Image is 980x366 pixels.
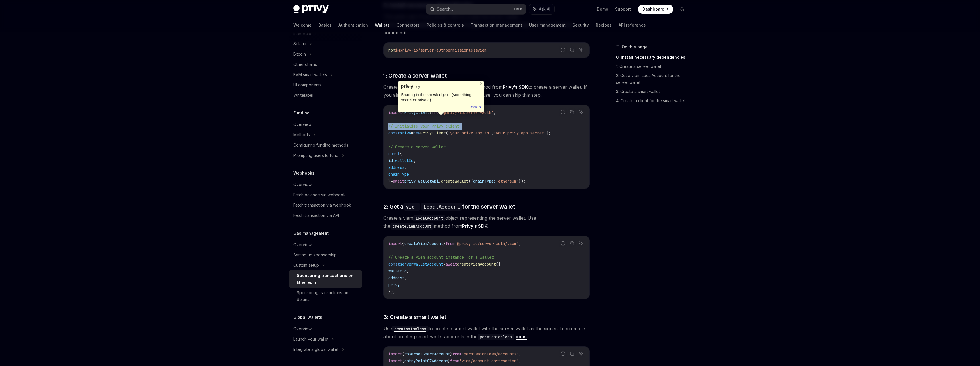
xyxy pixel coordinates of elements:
[619,18,646,32] a: API reference
[450,351,452,357] span: }
[293,252,337,258] div: Setting up sponsorship
[519,241,521,246] span: ;
[519,179,526,184] span: });
[388,165,404,170] span: address
[642,6,664,12] span: Dashboard
[616,87,692,96] a: 3: Create a smart wallet
[388,110,402,115] span: import
[462,351,519,357] span: 'permissionless/accounts'
[293,191,346,198] div: Fetch balance via webhook
[383,72,447,80] span: 1: Create a server wallet
[491,130,494,136] span: ,
[496,179,519,184] span: 'ethereum'
[452,351,462,357] span: from
[293,202,351,209] div: Fetch transaction via webhook
[388,130,400,136] span: const
[404,275,407,280] span: ,
[397,48,446,53] span: @privy-io/server-auth
[514,7,523,11] span: Ctrl K
[289,119,362,130] a: Overview
[293,142,348,149] div: Configuring funding methods
[395,48,397,53] span: i
[297,289,359,303] div: Sponsoring transactions on Solana
[388,124,459,129] span: // Initialize your Privy client
[443,241,446,246] span: }
[455,241,519,246] span: '@privy-io/server-auth/viem'
[462,223,488,229] a: Privy’s SDK
[289,250,362,260] a: Setting up sponsorship
[388,351,402,357] span: import
[441,110,494,115] span: '@privy-io/server-auth'
[375,18,390,32] a: Wallets
[388,158,393,163] span: id
[293,18,312,32] a: Welcome
[388,172,409,177] span: chainType
[441,179,468,184] span: createWallet
[596,18,612,32] a: Recipes
[289,210,362,221] a: Fetch transaction via API
[413,130,420,136] span: new
[293,212,339,219] div: Fetch transaction via API
[388,289,395,294] span: });
[400,262,443,267] span: serverWalletAccount
[404,110,429,115] span: PrivyClient
[388,255,494,260] span: // Create a viem account instance for a wallet
[638,5,673,14] a: Dashboard
[289,200,362,210] a: Fetch transaction via webhook
[616,53,692,62] a: 0: Install necessary dependencies
[289,59,362,70] a: Other chains
[293,110,310,116] h5: Funding
[577,46,585,54] button: Ask AI
[293,61,317,68] div: Other chains
[448,358,450,363] span: }
[393,158,395,163] span: :
[293,262,319,269] div: Custom setup
[293,325,312,332] div: Overview
[388,358,402,363] span: import
[397,18,420,32] a: Connectors
[289,270,362,288] a: Sponsoring transactions on Ethereum
[448,130,491,136] span: 'your privy app id'
[383,325,590,341] span: Use to create a smart wallet with the server wallet as the signer. Learn more about creating smar...
[388,241,402,246] span: import
[293,230,329,237] h5: Gas management
[494,130,546,136] span: 'your privy app secret'
[289,90,362,100] a: Whitelabel
[411,130,413,136] span: =
[559,350,567,357] button: Report incorrect code
[577,240,585,247] button: Ask AI
[597,6,608,12] a: Demo
[391,179,393,184] span: =
[418,179,439,184] span: walletApi
[416,179,418,184] span: .
[402,358,404,363] span: {
[338,18,368,32] a: Authentication
[446,130,448,136] span: (
[573,18,589,32] a: Security
[471,18,522,32] a: Transaction management
[390,223,434,230] code: createViemAccount
[400,130,411,136] span: privy
[404,241,443,246] span: createViemAccount
[622,43,648,50] span: On this page
[395,158,413,163] span: walletId
[568,240,576,247] button: Copy the contents from the code block
[446,262,457,267] span: await
[478,48,487,53] span: viem
[289,288,362,305] a: Sponsoring transactions on Solana
[293,181,312,188] div: Overview
[446,48,478,53] span: permissionless
[404,358,448,363] span: entryPoint07Address
[529,4,554,14] button: Ask AI
[393,179,404,184] span: await
[429,110,432,115] span: }
[293,121,312,128] div: Overview
[383,83,590,99] span: Create a client and use the method from to create a server wallet. If you already have a server w...
[439,179,441,184] span: .
[388,275,404,280] span: address
[546,130,551,136] span: );
[289,240,362,250] a: Overview
[459,358,519,363] span: 'viem/account-abstraction'
[402,241,404,246] span: {
[293,131,310,138] div: Methods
